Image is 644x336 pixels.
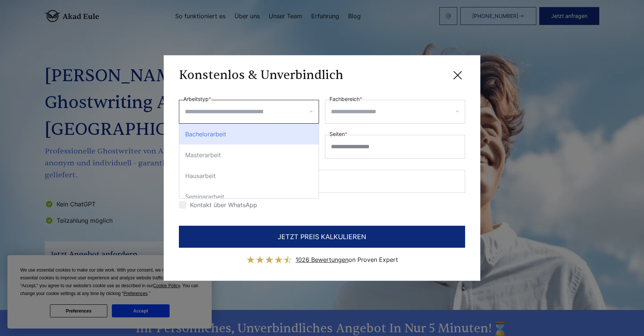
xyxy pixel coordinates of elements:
[179,165,319,186] div: Hausarbeit
[329,130,347,139] label: Seiten
[179,201,257,209] label: Kontakt über WhatsApp
[179,145,319,165] div: Masterarbeit
[183,95,211,104] label: Arbeitstyp
[179,124,319,145] div: Bachelorarbeit
[179,226,465,248] button: JETZT PREIS KALKULIEREN
[296,254,398,266] div: on Proven Expert
[179,186,319,207] div: Seminararbeit
[179,68,343,83] h3: Konstenlos & Unverbindlich
[296,256,348,263] span: 1026 Bewertungen
[329,95,362,104] label: Fachbereich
